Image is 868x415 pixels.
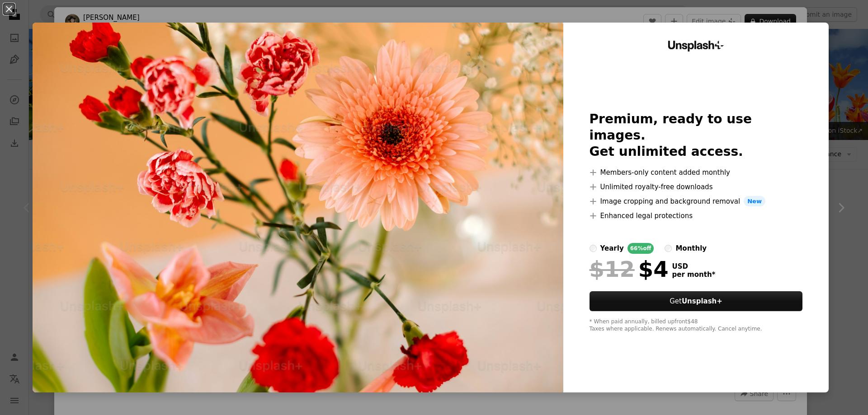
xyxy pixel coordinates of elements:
[744,196,765,207] span: New
[672,270,716,279] span: per month *
[665,245,672,252] input: monthly
[590,318,803,333] div: * When paid annually, billed upfront $48 Taxes where applicable. Renews automatically. Cancel any...
[590,257,635,281] span: $12
[672,262,716,270] span: USD
[590,167,803,178] li: Members-only content added monthly
[675,243,707,254] div: monthly
[600,243,624,254] div: yearly
[590,257,669,281] div: $4
[682,297,722,305] strong: Unsplash+
[590,245,597,252] input: yearly66%off
[590,182,803,192] li: Unlimited royalty-free downloads
[590,196,803,207] li: Image cropping and background removal
[627,243,654,254] div: 66% off
[590,210,803,221] li: Enhanced legal protections
[590,111,803,160] h2: Premium, ready to use images. Get unlimited access.
[590,291,803,311] button: GetUnsplash+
